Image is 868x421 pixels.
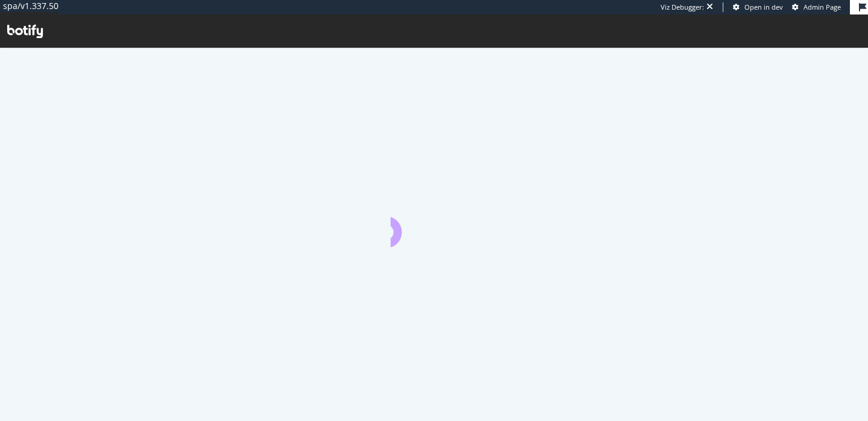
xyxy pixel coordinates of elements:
a: Admin Page [792,2,841,12]
div: animation [391,204,477,247]
div: Viz Debugger: [661,2,704,12]
a: Open in dev [733,2,783,12]
span: Admin Page [804,2,841,11]
span: Open in dev [744,2,783,11]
